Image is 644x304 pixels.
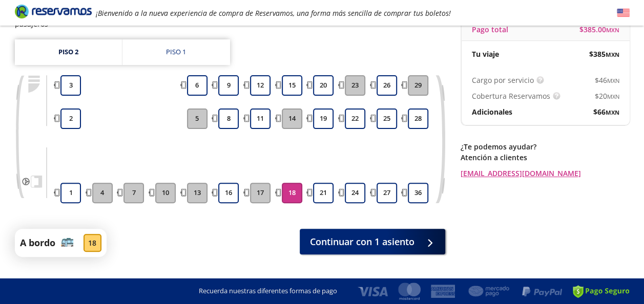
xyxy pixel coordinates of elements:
button: 2 [60,108,81,129]
small: MXN [607,77,619,84]
p: Cobertura Reservamos [472,91,550,101]
span: $ 46 [595,75,619,85]
button: 23 [345,75,365,96]
button: 11 [250,108,271,129]
i: Brand Logo [15,4,92,19]
em: ¡Bienvenido a la nueva experiencia de compra de Reservamos, una forma más sencilla de comprar tus... [96,8,451,18]
span: $ 385 [589,49,619,59]
button: 12 [250,75,271,96]
button: 15 [282,75,302,96]
p: Cargo por servicio [472,75,534,85]
button: 6 [187,75,207,96]
button: 16 [218,183,239,203]
button: 25 [377,108,397,129]
p: A bordo [20,236,55,250]
button: 26 [377,75,397,96]
button: 4 [92,183,113,203]
p: Tu viaje [472,49,499,59]
button: 27 [377,183,397,203]
span: Continuar con 1 asiento [310,235,414,249]
span: $ 66 [593,106,619,117]
button: 14 [282,108,302,129]
button: English [617,7,630,19]
p: Recuerda nuestras diferentes formas de pago [199,286,337,296]
button: 28 [408,108,428,129]
button: 36 [408,183,428,203]
button: 17 [250,183,271,203]
button: 18 [282,183,302,203]
small: MXN [606,26,619,34]
button: 19 [313,108,334,129]
p: Pago total [472,24,508,35]
p: Adicionales [472,106,512,117]
button: 10 [155,183,176,203]
button: 20 [313,75,334,96]
button: 22 [345,108,365,129]
a: Piso 2 [15,39,122,65]
p: Atención a clientes [461,152,630,163]
div: Piso 1 [166,47,186,57]
button: 5 [187,108,207,129]
span: $ 20 [595,91,619,101]
span: $ 385.00 [579,24,619,35]
button: 24 [345,183,365,203]
button: 7 [123,183,144,203]
button: 29 [408,75,428,96]
button: 13 [187,183,207,203]
small: MXN [606,51,619,58]
button: 8 [218,108,239,129]
button: Continuar con 1 asiento [300,229,445,254]
button: 1 [60,183,81,203]
small: MXN [607,93,619,100]
a: [EMAIL_ADDRESS][DOMAIN_NAME] [461,168,630,179]
button: 3 [60,75,81,96]
button: 9 [218,75,239,96]
div: 18 [84,234,101,252]
a: Brand Logo [15,4,92,22]
button: 21 [313,183,334,203]
a: Piso 1 [122,39,230,65]
p: ¿Te podemos ayudar? [461,141,630,152]
small: MXN [606,108,619,116]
